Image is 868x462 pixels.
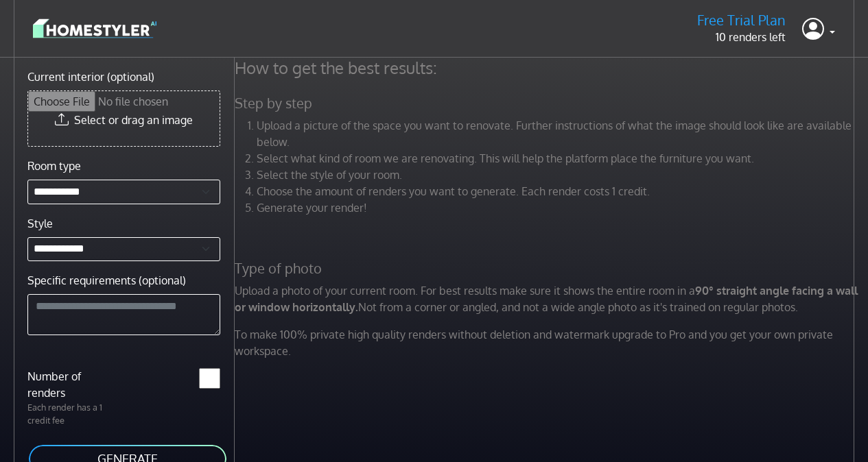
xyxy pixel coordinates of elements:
[697,29,786,45] p: 10 renders left
[226,58,866,78] h4: How to get the best results:
[33,16,156,40] img: logo-3de290ba35641baa71223ecac5eacb59cb85b4c7fdf211dc9aaecaaee71ea2f8.svg
[257,150,858,167] li: Select what kind of room we are renovating. This will help the platform place the furniture you w...
[27,215,53,232] label: Style
[697,12,786,29] h5: Free Trial Plan
[27,69,154,85] label: Current interior (optional)
[19,401,124,427] p: Each render has a 1 credit fee
[257,199,858,216] li: Generate your render!
[27,158,81,174] label: Room type
[226,95,866,112] h5: Step by step
[19,368,124,401] label: Number of renders
[235,284,858,314] strong: 90° straight angle facing a wall or window horizontally.
[257,167,858,183] li: Select the style of your room.
[226,260,866,277] h5: Type of photo
[226,282,866,315] p: Upload a photo of your current room. For best results make sure it shows the entire room in a Not...
[226,326,866,359] p: To make 100% private high quality renders without deletion and watermark upgrade to Pro and you g...
[27,272,186,289] label: Specific requirements (optional)
[257,183,858,199] li: Choose the amount of renders you want to generate. Each render costs 1 credit.
[257,117,858,150] li: Upload a picture of the space you want to renovate. Further instructions of what the image should...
